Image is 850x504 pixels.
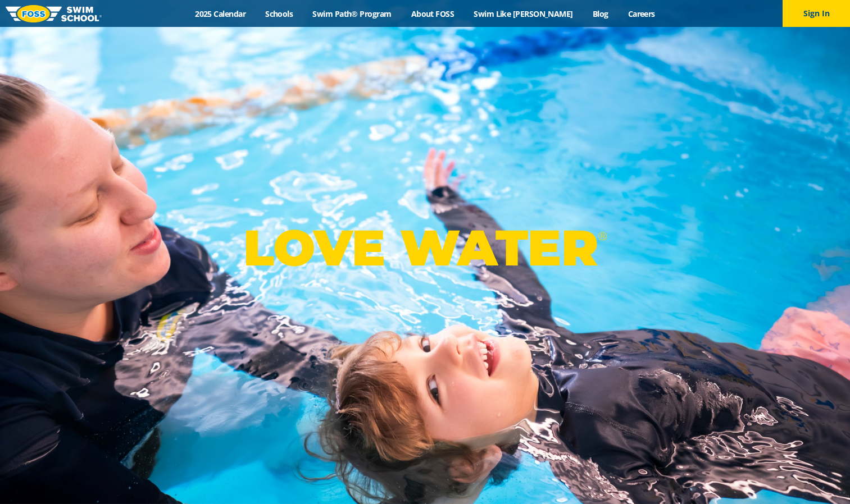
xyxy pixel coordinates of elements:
[185,8,256,19] a: 2025 Calendar
[618,8,665,19] a: Careers
[401,8,464,19] a: About FOSS
[598,229,607,243] sup: ®
[243,218,607,278] p: LOVE WATER
[256,8,303,19] a: Schools
[464,8,583,19] a: Swim Like [PERSON_NAME]
[6,5,102,22] img: FOSS Swim School Logo
[303,8,401,19] a: Swim Path® Program
[583,8,618,19] a: Blog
